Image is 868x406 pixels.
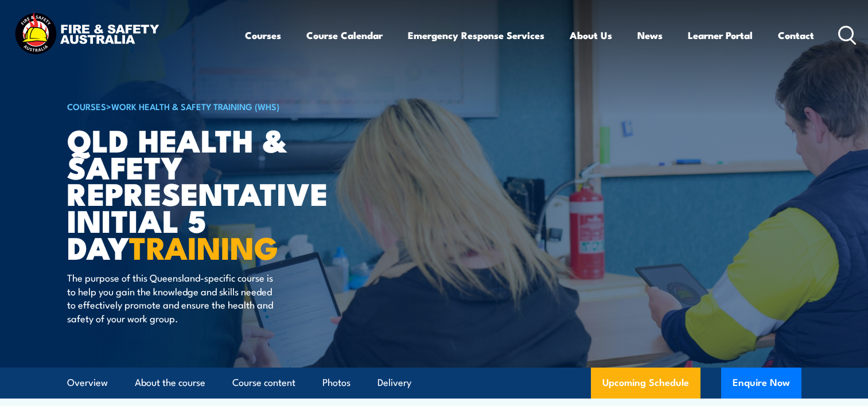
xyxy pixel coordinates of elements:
a: Course Calendar [306,20,383,50]
a: About Us [570,20,612,50]
a: Photos [322,368,351,398]
p: The purpose of this Queensland-specific course is to help you gain the knowledge and skills neede... [67,271,277,325]
a: Course content [232,368,295,398]
strong: TRAINING [129,222,278,270]
button: Enquire Now [721,368,801,399]
a: News [637,20,663,50]
a: Work Health & Safety Training (WHS) [111,100,279,112]
a: Upcoming Schedule [591,368,700,399]
h1: QLD Health & Safety Representative Initial 5 Day [67,126,351,260]
a: Overview [67,368,108,398]
a: COURSES [67,100,106,112]
a: Delivery [377,368,411,398]
a: Learner Portal [688,20,753,50]
a: Courses [245,20,281,50]
h6: > [67,99,351,113]
a: Emergency Response Services [408,20,544,50]
a: About the course [135,368,205,398]
a: Contact [778,20,814,50]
